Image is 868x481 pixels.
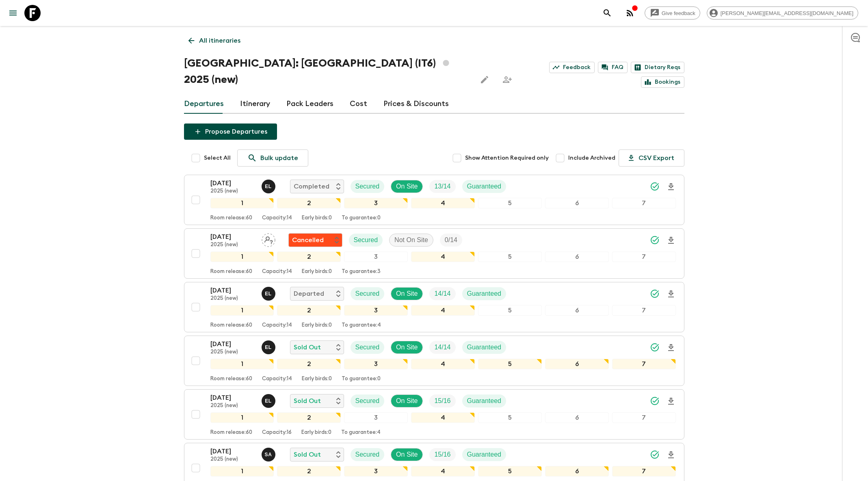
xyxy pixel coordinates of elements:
p: To guarantee: 4 [342,322,381,329]
p: 2025 (new) [210,295,255,302]
p: Capacity: 14 [262,269,292,275]
p: 14 / 14 [434,342,450,352]
a: Bookings [641,76,684,88]
p: Room release: 60 [210,429,252,436]
div: Trip Fill [429,394,455,407]
div: 6 [545,359,609,369]
div: 7 [612,198,676,208]
p: Not On Site [394,235,428,245]
p: [DATE] [210,178,255,188]
div: 4 [411,466,475,477]
div: Secured [351,287,385,300]
p: To guarantee: 0 [342,215,381,221]
span: Eleonora Longobardi [262,396,277,403]
p: 2025 (new) [210,403,255,409]
button: [DATE]2025 (new)Eleonora LongobardiSold OutSecuredOn SiteTrip FillGuaranteed1234567Room release:6... [184,389,684,440]
div: 7 [612,412,676,423]
p: To guarantee: 0 [342,376,381,382]
div: 6 [545,412,609,423]
p: 13 / 14 [434,182,450,191]
button: SA [262,448,277,461]
div: On Site [391,448,423,461]
div: 3 [344,466,408,477]
p: Departed [294,289,324,299]
p: 0 / 14 [445,235,457,245]
p: On Site [396,182,418,191]
p: Guaranteed [467,289,502,299]
div: Trip Fill [429,180,455,193]
div: 4 [411,359,475,369]
p: Capacity: 14 [262,376,292,382]
div: 5 [478,466,542,477]
div: Trip Fill [440,234,462,247]
button: search adventures [599,5,615,21]
div: 1 [210,412,274,423]
p: 2025 (new) [210,188,255,195]
span: Eleonora Longobardi [262,182,277,188]
p: 2025 (new) [210,349,255,355]
p: Room release: 60 [210,269,252,275]
span: Assign pack leader [262,236,275,242]
a: Departures [184,94,224,114]
p: Sold Out [294,450,321,459]
div: 2 [277,466,341,477]
svg: Download Onboarding [666,343,676,353]
a: FAQ [598,62,628,73]
p: Secured [355,342,380,352]
div: 5 [478,359,542,369]
span: Include Archived [568,154,615,162]
p: To guarantee: 3 [342,269,381,275]
span: Show Attention Required only [465,154,549,162]
span: Eleonora Longobardi [262,289,277,296]
div: 1 [210,251,274,262]
p: Secured [355,182,380,191]
div: Secured [351,448,385,461]
a: All itineraries [184,32,245,49]
div: 2 [277,305,341,316]
div: Secured [349,234,383,247]
div: Flash Pack cancellation [288,233,342,247]
button: CSV Export [619,149,684,167]
svg: Download Onboarding [666,450,676,460]
p: On Site [396,450,418,459]
p: On Site [396,342,418,352]
div: 5 [478,198,542,208]
p: Capacity: 14 [262,322,292,329]
p: Early birds: 0 [301,429,331,436]
p: Guaranteed [467,182,502,191]
p: Capacity: 16 [262,429,292,436]
div: 6 [545,198,609,208]
div: 2 [277,251,341,262]
div: 4 [411,412,475,423]
svg: Synced Successfully [650,289,660,299]
div: 7 [612,251,676,262]
div: 4 [411,305,475,316]
p: Secured [354,235,378,245]
p: Guaranteed [467,396,502,406]
div: Trip Fill [429,287,455,300]
div: 7 [612,466,676,477]
div: Not On Site [389,234,433,247]
div: 5 [478,251,542,262]
p: S A [265,451,272,458]
div: On Site [391,287,423,300]
div: 3 [344,412,408,423]
a: Pack Leaders [286,94,333,114]
svg: Download Onboarding [666,236,676,245]
span: [PERSON_NAME][EMAIL_ADDRESS][DOMAIN_NAME] [716,10,858,16]
svg: Synced Successfully [650,396,660,406]
button: [DATE]2025 (new)Eleonora LongobardiCompletedSecuredOn SiteTrip FillGuaranteed1234567Room release:... [184,175,684,225]
div: 7 [612,359,676,369]
p: Secured [355,289,380,299]
p: Guaranteed [467,342,502,352]
svg: Synced Successfully [650,182,660,191]
p: E L [265,344,272,351]
p: [DATE] [210,232,255,242]
p: [DATE] [210,286,255,295]
p: Room release: 60 [210,215,252,221]
button: [DATE]2025 (new)Eleonora LongobardiDepartedSecuredOn SiteTrip FillGuaranteed1234567Room release:6... [184,282,684,332]
div: 5 [478,305,542,316]
div: 1 [210,466,274,477]
p: [DATE] [210,446,255,456]
a: Prices & Discounts [383,94,449,114]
